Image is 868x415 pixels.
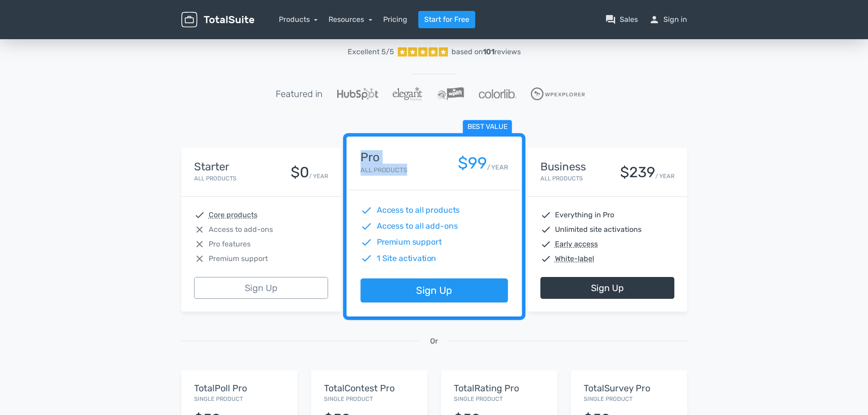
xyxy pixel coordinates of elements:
span: close [194,239,205,250]
img: WPExplorer [531,87,585,100]
h5: TotalContest Pro [324,383,415,393]
h4: Starter [194,161,236,173]
a: Sign Up [540,277,674,299]
a: personSign in [649,14,687,25]
span: close [194,253,205,264]
span: question_answer [605,14,616,25]
div: $99 [457,154,487,172]
span: Everything in Pro [555,210,614,220]
span: Premium support [376,236,442,248]
h5: TotalSurvey Pro [584,383,674,393]
span: 1 Site activation [376,252,436,264]
span: Pro features [209,239,251,250]
span: Access to all products [376,205,460,216]
small: Single Product [194,395,243,402]
span: Or [430,336,438,347]
img: WPLift [437,87,464,101]
small: / YEAR [655,172,674,180]
span: Premium support [209,253,268,264]
a: question_answerSales [605,14,638,25]
span: check [360,220,372,232]
abbr: Core products [209,210,257,220]
a: Sign Up [194,277,328,299]
span: close [194,224,205,235]
span: Access to add-ons [209,224,273,235]
abbr: White-label [555,253,594,264]
div: based on reviews [452,46,521,57]
span: person [649,14,660,25]
span: check [540,210,551,220]
a: Start for Free [418,11,475,28]
h4: Pro [360,151,407,164]
a: Products [279,15,318,24]
div: $0 [291,164,309,180]
span: check [540,224,551,235]
a: Resources [329,15,372,24]
small: / YEAR [309,172,328,180]
span: Best value [462,120,512,134]
div: $239 [620,164,655,180]
a: Pricing [383,14,407,25]
span: Excellent 5/5 [348,46,394,57]
small: All Products [360,166,407,174]
span: check [540,239,551,250]
span: check [194,210,205,220]
small: Single Product [454,395,503,402]
abbr: Early access [555,239,598,250]
img: Hubspot [337,88,378,100]
h5: TotalPoll Pro [194,383,285,393]
small: Single Product [584,395,632,402]
span: Unlimited site activations [555,224,642,235]
small: / YEAR [487,163,508,172]
span: check [360,252,372,264]
span: check [540,253,551,264]
small: Single Product [324,395,373,402]
span: Access to all add-ons [376,220,457,232]
img: ElegantThemes [393,87,422,101]
span: check [360,236,372,248]
img: TotalSuite for WordPress [181,12,254,28]
h5: Featured in [276,89,323,99]
a: Sign Up [360,279,508,303]
h4: Business [540,161,586,173]
a: Excellent 5/5 based on101reviews [181,43,687,61]
strong: 101 [483,47,494,56]
small: All Products [194,175,236,182]
img: Colorlib [479,89,516,98]
small: All Products [540,175,583,182]
span: check [360,205,372,216]
h5: TotalRating Pro [454,383,544,393]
